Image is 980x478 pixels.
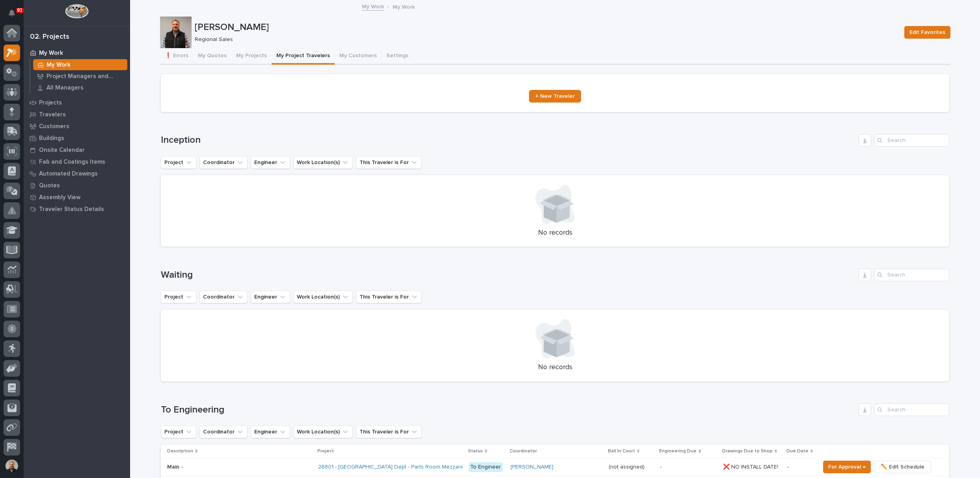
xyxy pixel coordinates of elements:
[272,48,335,65] button: My Project Travelers
[47,84,84,91] p: All Managers
[65,4,88,19] img: Workspace Logo
[39,147,85,154] p: Onsite Calendar
[356,426,422,438] button: This Traveler is For
[874,403,949,416] input: Search
[47,62,71,69] p: My Work
[881,462,924,472] span: ✏️ Edit Schedule
[24,191,130,203] a: Assembly View
[356,156,422,169] button: This Traveler is For
[393,2,415,11] p: My Work
[24,144,130,156] a: Onsite Calendar
[161,404,855,416] h1: To Engineering
[39,170,98,177] p: Automated Drawings
[659,447,697,456] p: Engineering Due
[167,462,184,471] p: Main -
[24,203,130,215] a: Traveler Status Details
[199,156,248,169] button: Coordinator
[39,206,104,213] p: Traveler Status Details
[167,447,193,456] p: Description
[24,156,130,168] a: Fab and Coatings Items
[39,159,105,166] p: Fab and Coatings Items
[30,82,130,93] a: All Managers
[823,461,871,473] button: For Approval →
[660,462,663,471] p: -
[609,462,646,471] p: (not assigned)
[4,5,20,21] button: Notifications
[24,179,130,191] a: Quotes
[39,50,63,57] p: My Work
[195,36,895,43] p: Regional Sales
[356,291,422,303] button: This Traveler is For
[170,363,940,372] p: No records
[722,447,773,456] p: Drawings Due to Shop
[909,28,945,37] span: Edit Favorites
[874,134,949,147] input: Search
[161,156,196,169] button: Project
[535,93,575,99] span: + New Traveler
[382,48,413,65] button: Settings
[161,291,196,303] button: Project
[161,426,196,438] button: Project
[195,22,898,33] p: [PERSON_NAME]
[469,462,503,472] div: To Engineer
[874,269,949,281] input: Search
[199,426,248,438] button: Coordinator
[251,426,290,438] button: Engineer
[24,47,130,59] a: My Work
[161,269,855,281] h1: Waiting
[24,108,130,120] a: Travelers
[39,182,60,189] p: Quotes
[24,120,130,132] a: Customers
[468,447,483,456] p: Status
[362,2,384,11] a: My Work
[30,59,130,70] a: My Work
[231,48,272,65] button: My Projects
[787,464,814,471] p: -
[786,447,809,456] p: Due Date
[904,26,950,39] button: Edit Favorites
[24,168,130,179] a: Automated Drawings
[30,71,130,82] a: Project Managers and Engineers
[510,447,537,456] p: Coordinator
[39,194,80,201] p: Assembly View
[24,132,130,144] a: Buildings
[10,9,20,22] div: Notifications91
[47,73,124,80] p: Project Managers and Engineers
[251,156,290,169] button: Engineer
[17,7,22,13] p: 91
[161,458,949,476] tr: Main -Main - 26801 - [GEOGRAPHIC_DATA] Dept - Parts Room Mezzanine and Stairs with Gate To Engine...
[170,229,940,237] p: No records
[24,97,130,108] a: Projects
[828,462,866,472] span: For Approval →
[39,99,62,106] p: Projects
[293,156,353,169] button: Work Location(s)
[161,134,855,146] h1: Inception
[529,90,581,103] a: + New Traveler
[39,111,66,118] p: Travelers
[510,464,553,471] a: [PERSON_NAME]
[193,48,231,65] button: My Quotes
[39,123,69,130] p: Customers
[293,426,353,438] button: Work Location(s)
[318,464,522,471] a: 26801 - [GEOGRAPHIC_DATA] Dept - Parts Room Mezzanine and Stairs with Gate
[160,48,193,65] button: ❗ Errors
[4,457,20,474] button: users-avatar
[199,291,248,303] button: Coordinator
[317,447,334,456] p: Project
[30,33,69,41] div: 02. Projects
[293,291,353,303] button: Work Location(s)
[874,461,931,473] button: ✏️ Edit Schedule
[608,447,635,456] p: Ball In Court
[335,48,382,65] button: My Customers
[251,291,290,303] button: Engineer
[723,462,780,471] p: ❌ NO INSTALL DATE!
[39,135,64,142] p: Buildings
